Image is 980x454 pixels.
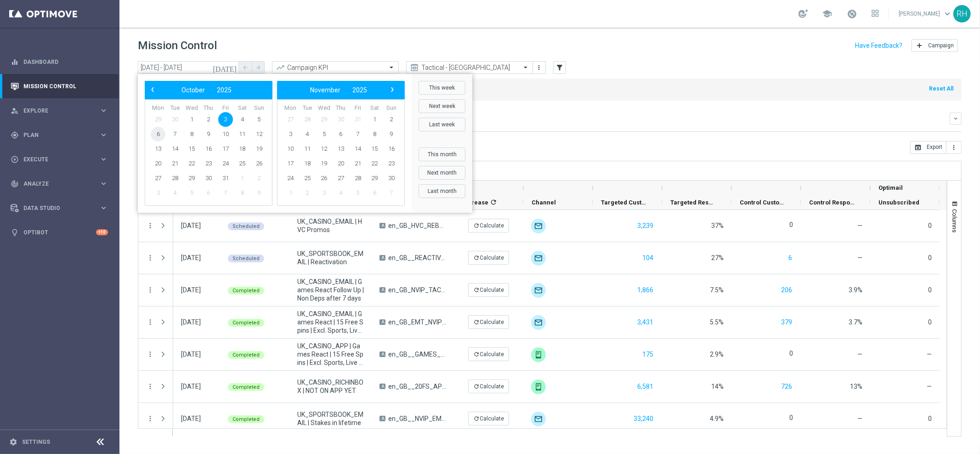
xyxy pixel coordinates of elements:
[388,254,446,262] span: en_GB__REACTIVATION_BET10GET5__ALL_EMA_AUT_SP
[473,383,480,390] i: refresh
[740,199,785,206] span: Control Customers
[367,171,382,186] span: 29
[184,186,199,200] span: 5
[334,127,348,142] span: 6
[297,250,364,266] span: UK_SPORTSBOOK_EMAIL | Reactivation
[928,254,932,261] span: 0
[633,413,654,425] button: 33,240
[151,142,165,156] span: 13
[283,186,298,200] span: 1
[147,84,159,96] button: ‹
[334,171,348,186] span: 27
[636,284,654,296] button: 1,866
[787,252,793,264] button: 6
[950,113,962,125] button: keyboard_arrow_down
[380,287,385,293] span: A
[173,274,940,306] div: Press SPACE to select this row.
[282,104,299,112] th: weekday
[23,74,108,98] a: Mission Control
[228,254,264,262] colored-tag: Scheduled
[822,9,832,19] span: school
[317,186,331,200] span: 3
[242,64,249,71] i: arrow_back
[211,84,238,96] button: 2025
[168,112,182,127] span: 30
[138,210,173,242] div: Press SPACE to select this row.
[601,199,646,206] span: Targeted Customers
[252,186,266,200] span: 9
[388,382,446,391] span: en_GB__20FS_APP_OFFER_OPTIMOVE_VERSION__NVIP_RI_TAC_GM
[11,180,99,188] div: Analyze
[351,156,365,171] span: 21
[146,350,154,358] i: more_vert
[462,199,488,206] span: Increase
[201,186,216,200] span: 6
[176,84,211,96] button: October
[711,222,724,229] span: 37%
[300,186,315,200] span: 2
[780,284,793,296] button: 206
[181,254,201,262] div: 03 Oct 2025, Friday
[419,148,465,161] button: This month
[183,104,200,112] th: weekday
[138,371,173,403] div: Press SPACE to select this row.
[272,61,399,74] ng-select: Campaign KPI
[168,171,182,186] span: 28
[789,349,793,358] label: 0
[636,220,654,232] button: 3,239
[201,142,216,156] span: 16
[10,131,108,139] div: gps_fixed Plan keyboard_arrow_right
[218,186,233,200] span: 7
[473,222,480,229] i: refresh
[228,221,264,230] colored-tag: Scheduled
[22,439,50,445] a: Settings
[419,166,465,180] button: Next month
[11,180,19,188] i: track_changes
[809,199,855,206] span: Control Response Rate
[184,112,199,127] span: 1
[96,229,108,235] div: +10
[10,58,108,66] button: equalizer Dashboard
[334,112,348,127] span: 30
[878,199,919,206] span: Unsubscribed
[99,106,108,115] i: keyboard_arrow_right
[388,221,446,230] span: en_GB_HVC_REBRANDED_PREMIUMSPINS_WINWEEKEND_WK2_NVIP_EMA_AUT_GM
[641,252,654,264] button: 104
[531,315,546,330] img: Optimail
[147,84,159,96] span: ‹
[914,144,922,151] i: open_in_browser
[23,205,99,211] span: Data Studio
[283,112,298,127] span: 27
[531,251,546,266] div: Optimail
[11,107,19,115] i: person_search
[11,74,108,98] div: Mission Control
[334,156,348,171] span: 20
[468,283,509,297] button: refreshCalculate
[410,63,419,72] i: preview
[300,171,315,186] span: 25
[218,142,233,156] span: 17
[388,414,446,423] span: en_GB__NVIP_EMA_TAC_SP__STAKE_AND_GET_BETBUILDER_WK40
[11,204,99,212] div: Data Studio
[912,39,958,52] button: add Campaign
[950,144,957,151] i: more_vert
[167,104,184,112] th: weekday
[468,412,509,426] button: refreshCalculate
[878,184,903,191] span: Optimail
[10,229,108,236] button: lightbulb Optibot +10
[11,228,19,237] i: lightbulb
[181,86,205,94] span: October
[99,131,108,139] i: keyboard_arrow_right
[953,5,971,23] div: RH
[234,104,251,112] th: weekday
[239,61,252,74] button: arrow_back
[383,104,400,112] th: weekday
[367,127,382,142] span: 8
[857,222,862,229] span: —
[10,156,108,163] div: play_circle_outline Execute keyboard_arrow_right
[173,339,940,371] div: Press SPACE to select this row.
[384,156,399,171] span: 23
[218,156,233,171] span: 24
[173,306,940,339] div: Press SPACE to select this row.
